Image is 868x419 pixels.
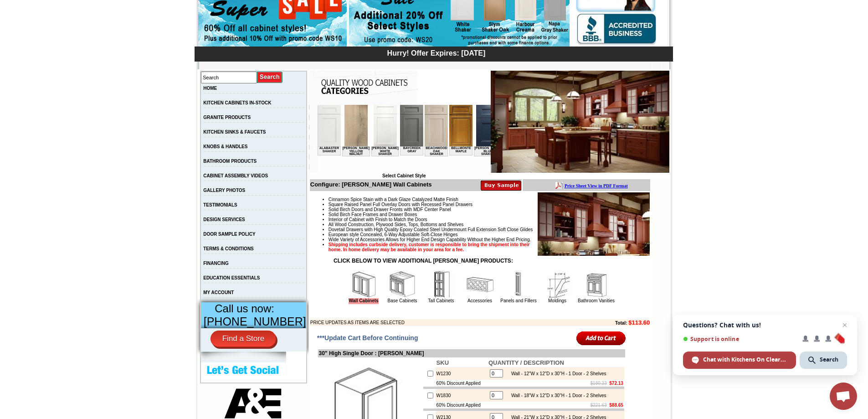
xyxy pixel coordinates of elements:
[329,237,531,242] span: Wide Variety of Accessories Allows for Higher End Design Capability Without the Higher End Pricing.
[839,320,850,331] span: Close chat
[591,403,607,408] s: $221.63
[203,188,245,193] a: GALLERY PHOTOS
[203,275,260,280] a: EDUCATION ESSENTIALS
[211,331,277,347] a: Find a Store
[156,41,184,52] td: [PERSON_NAME] Blue Shaker
[615,321,627,326] b: Total:
[329,217,427,222] span: Interior of Cabinet with Finish to Match the Doors
[329,232,458,237] span: European style Concealed, 6-Way Adjustable Soft-Close Hinges
[505,271,532,298] img: Panels and Fillers
[203,144,247,149] a: KNOBS & HANDLES
[329,222,463,227] span: All Wood Construction, Plywood Sides, Tops, Bottoms and Shelves
[203,159,257,164] a: BATHROOM PRODUCTS
[334,258,513,264] strong: CLICK BELOW TO VIEW ADDITIONAL [PERSON_NAME] PRODUCTS:
[203,261,229,266] a: FINANCING
[203,129,266,134] a: KITCHEN SINKS & FAUCETS
[500,298,536,303] a: Panels and Fillers
[544,271,571,298] img: Moldings
[10,4,74,9] b: Price Sheet View in PDF Format
[329,207,451,212] span: Solid Birch Doors and Drawer Fronts with MDF Center Panel
[329,212,417,217] span: Solid Birch Face Frames and Drawer Boxes
[820,356,838,364] span: Search
[591,381,607,386] s: $180.33
[488,359,564,366] b: QUANTITY / DESCRIPTION
[203,115,251,120] a: GRANITE PRODUCTS
[310,181,432,188] b: Configure: [PERSON_NAME] Wall Cabinets
[204,315,306,328] span: [PHONE_NUMBER]
[436,402,488,409] td: 60% Discount Applied
[257,71,283,83] input: Submit
[203,202,237,207] a: TESTIMONIALS
[507,393,606,398] div: Wall - 18"W x 12"D x 30"H - 1 Door - 2 Shelves
[199,48,673,57] div: Hurry! Offer Expires: [DATE]
[203,246,254,251] a: TERMS & CONDITIONS
[329,227,533,232] span: Dovetail Drawers with High Quality Epoxy Coated Steel Undermount Full Extension Soft Close Glides
[428,298,454,303] a: Tall Cabinets
[609,381,623,386] b: $72.13
[427,271,455,298] img: Tall Cabinets
[703,356,787,364] span: Chat with Kitchens On Clearance
[203,100,271,105] a: KITCHEN CABINETS IN-STOCK
[203,232,255,237] a: DOOR SAMPLE POLICY
[548,298,566,303] a: Moldings
[329,197,458,202] span: Cinnamon Spice Stain with a Dark Glaze Catalyzed Matte Finish
[466,271,493,298] img: Accessories
[491,71,669,173] img: Catalina Glaze
[350,271,377,298] img: Wall Cabinets
[203,290,234,295] a: MY ACCOUNT
[576,331,626,346] input: Add to Cart
[349,298,378,304] a: Wall Cabinets
[467,298,492,303] a: Accessories
[830,383,857,410] div: Open chat
[582,271,610,298] img: Bathroom Vanities
[683,336,796,342] span: Support is online
[507,371,606,376] div: Wall - 12"W x 12"D x 30"H - 1 Door - 2 Shelves
[310,319,559,326] td: PRICE UPDATES AS ITEMS ARE SELECTED
[436,380,488,387] td: 60% Discount Applied
[382,173,426,178] b: Select Cabinet Style
[578,298,615,303] a: Bathroom Vanities
[203,217,245,222] a: DESIGN SERVICES
[329,202,473,207] span: Square Raised Panel Full Overlay Doors with Recessed Panel Drawers
[318,105,491,173] iframe: Browser incompatible
[609,403,623,408] b: $88.65
[10,1,74,9] a: Price Sheet View in PDF Format
[215,302,274,315] span: Call us now:
[683,321,847,329] span: Questions? Chat with us!
[538,192,650,256] img: Product Image
[437,359,449,366] b: SKU
[683,352,796,369] div: Chat with Kitchens On Clearance
[436,389,488,402] td: W1830
[436,367,488,380] td: W1230
[318,349,625,357] td: 30" High Single Door : [PERSON_NAME]
[389,271,416,298] img: Base Cabinets
[387,298,417,303] a: Base Cabinets
[203,86,217,91] a: HOME
[800,352,847,369] div: Search
[203,173,268,178] a: CABINET ASSEMBLY VIDEOS
[1,2,9,10] img: pdf.png
[329,242,530,252] strong: Shipping includes curbside delivery, customer is responsible to bring the shipment into their hom...
[317,334,418,341] span: ***Update Cart Before Continuing
[628,319,650,326] b: $113.60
